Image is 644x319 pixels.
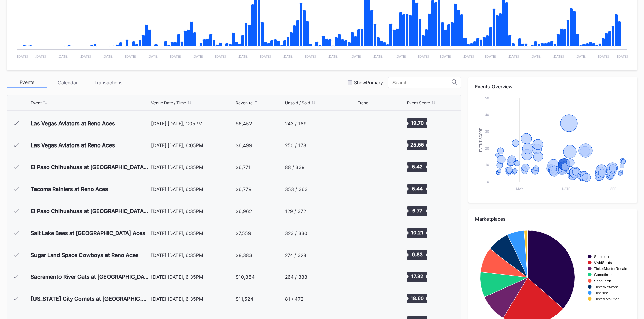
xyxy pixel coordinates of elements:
text: SeatGeek [594,279,611,283]
div: Las Vegas Aviators at Reno Aces [31,142,115,149]
text: [DATE] [305,54,316,58]
text: [DATE] [102,54,114,58]
div: Las Vegas Aviators at Reno Aces [31,120,115,127]
text: TicketNetwork [594,285,618,289]
div: Sacramento River Cats at [GEOGRAPHIC_DATA] Aces [31,273,149,280]
svg: Chart title [358,181,378,197]
div: 81 / 472 [285,296,303,302]
text: [DATE] [17,54,28,58]
div: $6,499 [236,142,252,148]
div: $10,864 [236,274,255,280]
text: [DATE] [508,54,519,58]
text: [DATE] [80,54,91,58]
text: 17.82 [411,273,423,279]
div: 274 / 328 [285,252,306,258]
text: TickPick [594,291,608,295]
div: Unsold / Sold [285,100,310,105]
input: Search [392,80,452,85]
div: $6,779 [236,186,252,192]
text: May [516,187,523,191]
div: Event [31,100,42,105]
div: $6,452 [236,121,252,126]
div: Revenue [236,100,253,105]
text: StubHub [594,255,609,259]
div: Transactions [88,77,128,88]
div: 353 / 363 [285,186,308,192]
div: Events [7,77,47,88]
div: [DATE] [DATE], 6:35PM [151,164,234,170]
text: 6.77 [412,208,422,213]
text: [DATE] [192,54,204,58]
div: [DATE] [DATE], 6:35PM [151,252,234,258]
div: Salt Lake Bees at [GEOGRAPHIC_DATA] Aces [31,230,145,236]
text: [DATE] [35,54,46,58]
text: [DATE] [215,54,226,58]
div: [DATE] [DATE], 6:35PM [151,230,234,236]
div: El Paso Chihuahuas at [GEOGRAPHIC_DATA] Aces [31,208,149,214]
div: Show Primary [354,80,383,85]
div: Trend [358,100,368,105]
svg: Chart title [358,268,378,285]
text: Sep [610,187,616,191]
text: 9.83 [412,251,422,257]
text: [DATE] [350,54,361,58]
div: Calendar [47,77,88,88]
text: [DATE] [260,54,271,58]
text: 0 [487,180,489,184]
text: Event Score [479,128,483,152]
div: 243 / 189 [285,121,307,126]
text: Gametime [594,273,612,277]
div: 323 / 330 [285,230,307,236]
text: [DATE] [418,54,429,58]
text: [DATE] [170,54,181,58]
text: 10 [485,163,489,167]
div: $7,559 [236,230,251,236]
text: [DATE] [328,54,339,58]
svg: Chart title [358,137,378,154]
div: [DATE] [DATE], 6:35PM [151,186,234,192]
text: [DATE] [125,54,136,58]
div: Venue Date / Time [151,100,186,105]
text: 30 [485,129,489,133]
text: 5.44 [412,186,422,191]
text: [DATE] [530,54,542,58]
svg: Chart title [358,224,378,241]
div: Tacoma Rainiers at Reno Aces [31,186,108,192]
div: [DATE] [DATE], 6:35PM [151,208,234,214]
text: [DATE] [373,54,384,58]
text: [DATE] [553,54,564,58]
svg: Chart title [358,115,378,132]
text: [DATE] [560,187,572,191]
text: [DATE] [238,54,249,58]
text: [DATE] [440,54,451,58]
text: [DATE] [617,54,628,58]
svg: Chart title [358,290,378,307]
text: [DATE] [395,54,406,58]
text: 5.42 [412,164,422,169]
div: 250 / 178 [285,142,306,148]
text: [DATE] [147,54,159,58]
div: $8,383 [236,252,252,258]
text: VividSeats [594,261,612,265]
div: [DATE] [DATE], 6:05PM [151,142,234,148]
div: 88 / 339 [285,164,305,170]
svg: Chart title [358,246,378,263]
div: Sugar Land Space Cowboys at Reno Aces [31,251,139,258]
div: [DATE] [DATE], 6:35PM [151,296,234,302]
text: 50 [485,96,489,100]
text: 25.55 [410,142,424,148]
text: [DATE] [463,54,474,58]
div: El Paso Chihuahuas at [GEOGRAPHIC_DATA] Aces [31,164,149,170]
div: $11,524 [236,296,253,302]
text: [DATE] [575,54,587,58]
div: Event Score [407,100,430,105]
text: 40 [485,113,489,117]
text: TicketMasterResale [594,267,627,271]
div: [DATE] [DATE], 6:35PM [151,274,234,280]
svg: Chart title [358,159,378,176]
text: [DATE] [283,54,294,58]
svg: Chart title [358,203,378,219]
text: 20 [485,146,489,150]
text: TicketEvolution [594,297,619,301]
text: 18.60 [411,295,424,301]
